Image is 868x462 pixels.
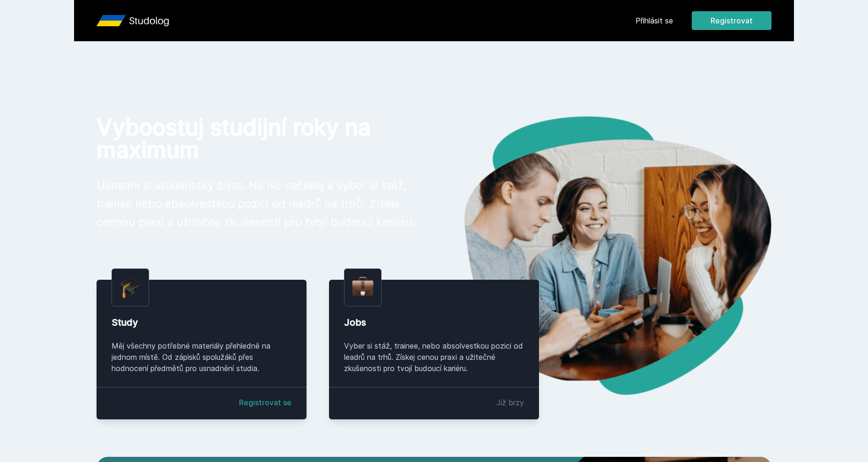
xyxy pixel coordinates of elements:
[97,176,419,231] p: Usnadni si studentský život. Na nic nečekej a vyber si stáž, trainee nebo absolvestkou pozici od ...
[496,397,524,408] div: Již brzy
[112,316,292,329] div: Study
[112,340,292,374] div: Měj všechny potřebné materiály přehledně na jednom místě. Od zápisků spolužáků přes hodnocení pře...
[239,397,292,408] a: Registrovat se
[692,11,771,30] button: Registrovat
[120,276,141,298] img: graduation-cap.png
[434,116,771,395] img: hero.png
[344,316,524,329] div: Jobs
[344,340,524,374] div: Vyber si stáž, trainee, nebo absolvestkou pozici od leadrů na trhů. Získej cenou praxi a užitečné...
[636,15,673,26] a: Přihlásit se
[352,275,374,298] img: briefcase.png
[97,116,419,161] h1: Vyboostuj studijní roky na maximum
